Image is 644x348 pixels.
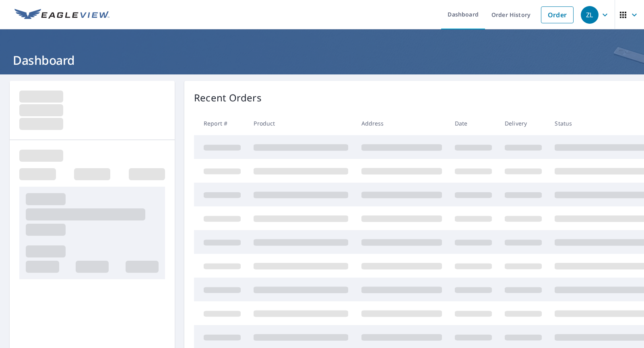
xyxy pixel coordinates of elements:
div: ZL [581,6,599,24]
th: Date [448,111,498,135]
a: Order [541,6,574,23]
th: Address [355,111,448,135]
p: Recent Orders [194,91,262,105]
img: EV Logo [14,9,109,21]
th: Product [247,111,355,135]
th: Report # [194,111,247,135]
h1: Dashboard [10,52,634,68]
th: Delivery [498,111,548,135]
